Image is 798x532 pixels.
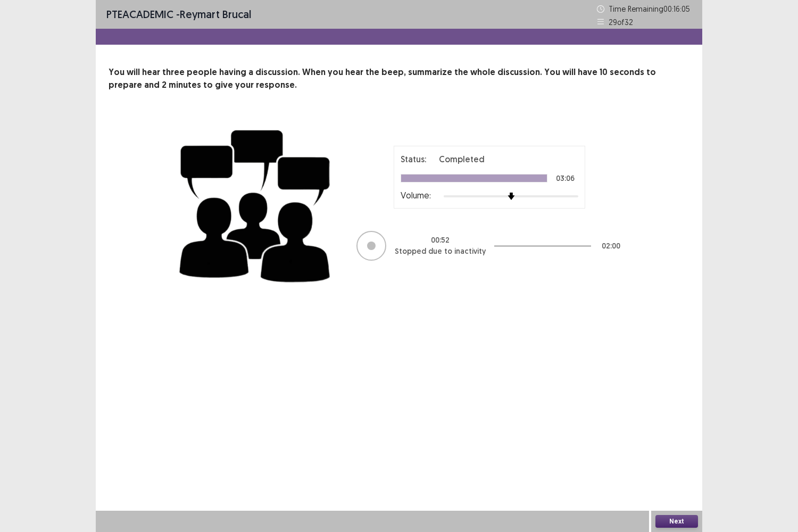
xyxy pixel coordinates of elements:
span: PTE academic [106,7,173,21]
p: 02 : 00 [602,240,620,252]
button: Next [655,515,698,528]
img: arrow-thumb [508,193,515,200]
p: Status: [401,153,426,165]
p: 29 of 32 [609,16,633,28]
p: - Reymart Brucal [106,6,251,22]
p: 03:06 [556,174,575,182]
p: Time Remaining 00 : 16 : 05 [609,3,692,14]
p: 00 : 52 [431,235,450,246]
p: You will hear three people having a discussion. When you hear the beep, summarize the whole discu... [109,66,689,92]
img: group-discussion [176,117,335,291]
p: Stopped due to inactivity [395,246,486,257]
p: Volume: [401,189,431,202]
p: Completed [439,153,485,165]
